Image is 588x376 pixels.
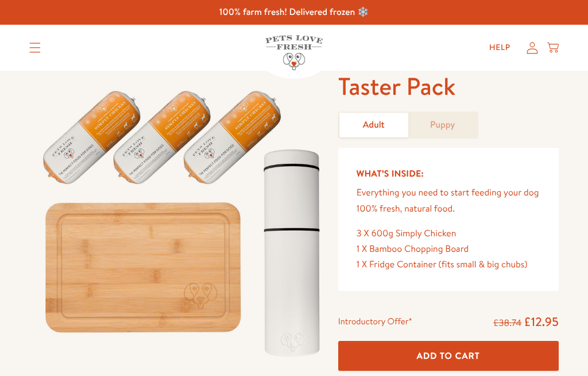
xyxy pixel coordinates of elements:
a: Help [480,36,520,59]
p: Everything you need to start feeding your dog 100% fresh, natural food. [357,185,540,216]
s: £38.74 [493,317,521,329]
a: Adult [339,113,408,137]
img: Taster Pack - Adult [29,71,338,367]
span: 1 X Bamboo Chopping Board [357,243,469,255]
div: 3 X 600g Simply Chicken [357,226,540,241]
h5: What’s Inside: [357,166,540,181]
summary: Translation missing: en.sections.header.menu [20,33,50,62]
a: Puppy [408,113,477,137]
img: Pets Love Fresh [265,35,323,70]
div: 1 X Fridge Container (fits small & big chubs) [357,257,540,273]
div: Introductory Offer* [338,314,412,331]
span: £12.95 [524,313,559,330]
span: Add To Cart [417,350,480,362]
button: Add To Cart [338,341,559,371]
h1: Taster Pack [338,71,559,102]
